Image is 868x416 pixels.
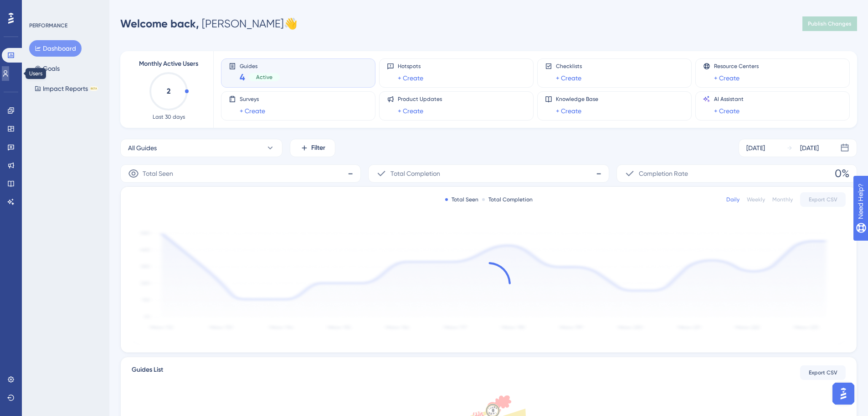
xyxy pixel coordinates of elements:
[29,80,103,97] button: Impact ReportsBETA
[809,196,837,203] span: Export CSV
[772,196,793,203] div: Monthly
[830,380,857,407] iframe: UserGuiding AI Assistant Launcher
[714,95,744,103] span: AI Assistant
[120,17,199,30] span: Welcome back,
[240,95,265,103] span: Surveys
[398,95,442,103] span: Product Updates
[556,63,582,70] span: Checklists
[240,71,245,84] span: 4
[800,365,846,380] button: Export CSV
[800,192,846,207] button: Export CSV
[90,86,98,91] div: BETA
[556,95,598,103] span: Knowledge Base
[256,74,272,81] span: Active
[390,168,440,179] span: Total Completion
[714,105,740,116] a: + Create
[596,166,601,181] span: -
[746,142,765,153] div: [DATE]
[29,22,67,29] div: PERFORMANCE
[21,2,57,13] span: Need Help?
[835,166,849,181] span: 0%
[556,73,581,84] a: + Create
[808,20,852,27] span: Publish Changes
[556,105,581,116] a: + Create
[714,63,759,70] span: Resource Centers
[139,58,198,69] span: Monthly Active Users
[747,196,765,203] div: Weekly
[311,142,325,153] span: Filter
[714,73,740,84] a: + Create
[240,105,265,116] a: + Create
[120,16,298,31] div: [PERSON_NAME] 👋
[398,105,423,116] a: + Create
[29,60,65,77] button: Goals
[29,40,82,57] button: Dashboard
[445,196,478,203] div: Total Seen
[398,63,423,70] span: Hotspots
[802,16,857,31] button: Publish Changes
[128,142,157,153] span: All Guides
[398,73,423,84] a: + Create
[132,364,163,381] span: Guides List
[726,196,740,203] div: Daily
[143,168,173,179] span: Total Seen
[120,139,282,157] button: All Guides
[639,168,688,179] span: Completion Rate
[809,369,837,376] span: Export CSV
[800,142,819,153] div: [DATE]
[290,139,335,157] button: Filter
[348,166,353,181] span: -
[240,63,280,69] span: Guides
[482,196,533,203] div: Total Completion
[167,87,170,95] text: 2
[153,113,185,121] span: Last 30 days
